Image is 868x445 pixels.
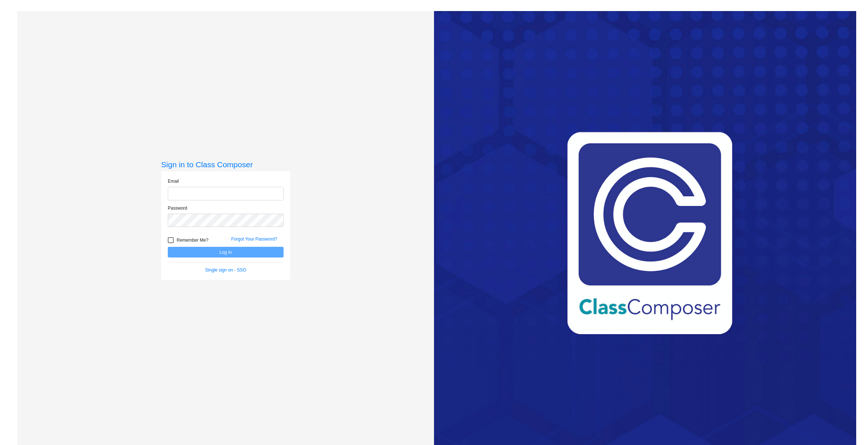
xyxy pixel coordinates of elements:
a: Single sign on - SSO [205,267,246,273]
label: Email [168,178,179,185]
button: Log In [168,247,284,257]
span: Remember Me? [177,236,208,245]
label: Password [168,205,187,211]
h3: Sign in to Class Composer [161,160,290,169]
a: Forgot Your Password? [231,236,277,242]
